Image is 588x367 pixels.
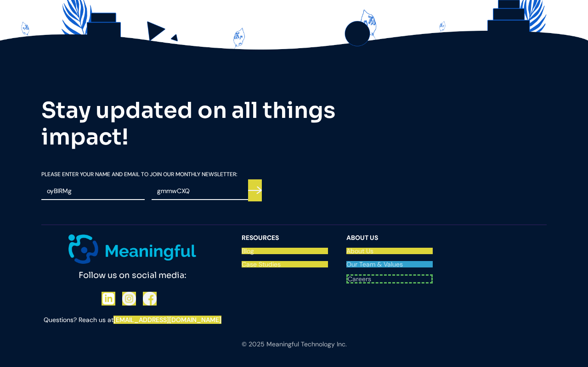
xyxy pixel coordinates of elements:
[346,248,433,254] a: About Us
[41,172,262,177] label: Please Enter your Name and email To Join our Monthly Newsletter:
[242,261,328,267] a: Case Studies
[41,264,223,283] div: Follow us on social media:
[242,248,328,254] a: Blog
[346,234,433,241] div: About Us
[152,183,255,200] input: Email
[242,234,328,241] div: resources
[41,172,262,204] form: Email Form
[346,274,433,284] a: Careers
[346,261,433,267] a: Our Team & Values
[41,315,223,326] div: Questions? Reach us at
[242,339,347,350] div: © 2025 Meaningful Technology Inc.
[41,183,145,200] input: Name
[248,179,262,202] input: Submit
[41,97,363,150] h2: Stay updated on all things impact!
[113,316,221,324] a: [EMAIL_ADDRESS][DOMAIN_NAME]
